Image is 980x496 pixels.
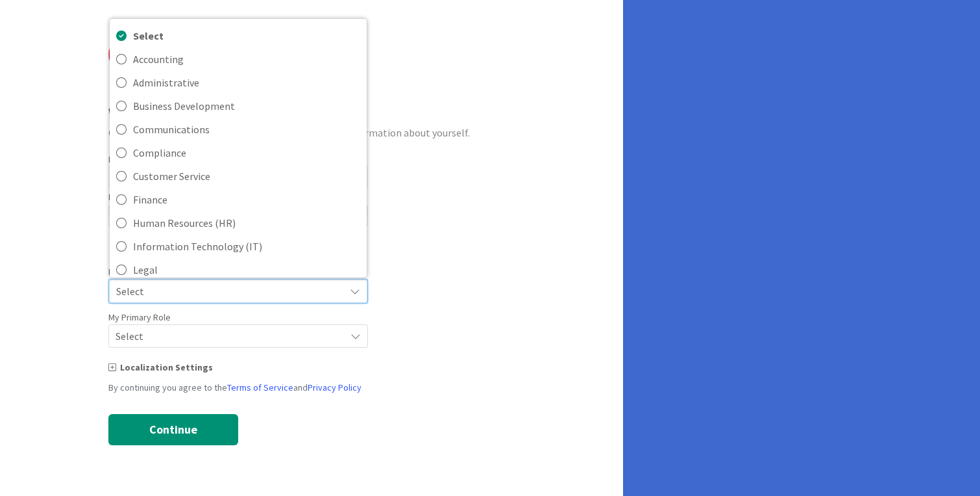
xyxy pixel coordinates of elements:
span: Human Resources (HR) [133,213,360,233]
span: Select [133,26,360,46]
span: Select [116,327,339,345]
label: My Primary Role [108,311,171,324]
img: Kanban Zone [108,39,230,70]
a: Business Development [110,94,367,118]
a: Accounting [110,47,367,71]
div: Create your account profile by providing a little more information about yourself. [108,125,515,140]
a: Privacy Policy [308,382,361,393]
div: Localization Settings [108,361,515,374]
span: Select [116,282,338,300]
span: Compliance [133,143,360,163]
div: Welcome! [108,101,515,125]
a: Terms of Service [227,382,293,393]
span: Information Technology (IT) [133,237,360,256]
span: Communications [133,120,360,139]
a: Information Technology (IT) [110,235,367,258]
a: Legal [110,258,367,281]
a: Human Resources (HR) [110,211,367,235]
label: Backup Password [108,190,177,204]
span: Business Development [133,96,360,116]
a: Select [110,24,367,47]
a: Compliance [110,141,367,164]
div: By continuing you agree to the and [108,381,515,395]
label: My Area of Focus [108,265,175,279]
button: Continue [108,414,238,445]
span: Customer Service [133,166,360,186]
a: Customer Service [110,164,367,188]
span: Administrative [133,73,360,92]
a: Communications [110,118,367,141]
span: Finance [133,190,360,209]
a: Administrative [110,71,367,94]
span: Accounting [133,49,360,69]
a: Finance [110,188,367,211]
label: First Name [108,153,150,165]
span: Legal [133,260,360,280]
